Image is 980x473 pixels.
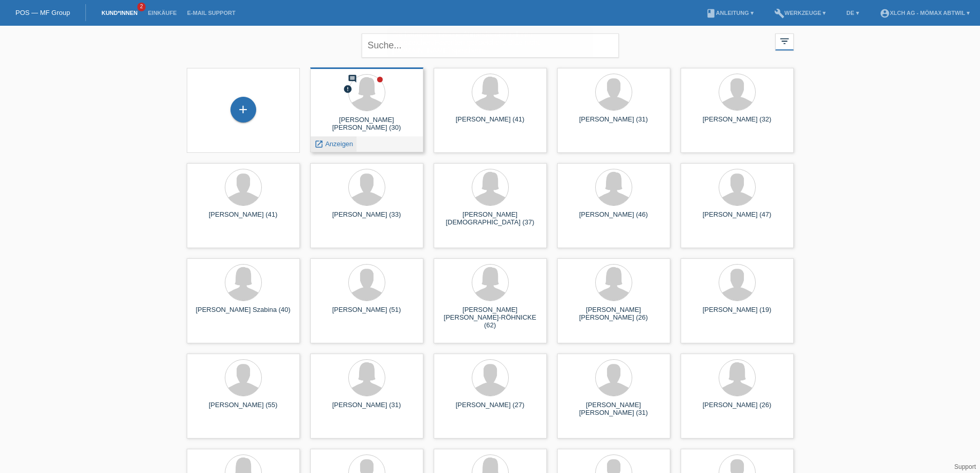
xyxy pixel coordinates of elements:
div: Sie haben die falsche Anmeldeseite in Ihren Lesezeichen/Favoriten gespeichert. Bitte nicht [DOMAI... [387,27,593,57]
div: [PERSON_NAME] (31) [318,401,415,417]
span: 2 [137,3,146,11]
a: Einkäufe [142,10,182,16]
div: Neuer Kommentar [348,74,357,85]
div: [PERSON_NAME] (19) [689,306,786,322]
a: launch Anzeigen [314,140,353,148]
div: [PERSON_NAME] Szabina (40) [195,306,292,322]
i: error [343,84,352,94]
div: [PERSON_NAME] (32) [689,115,786,132]
a: buildWerkzeuge ▾ [769,10,831,16]
div: Zurückgewiesen [343,84,352,95]
div: [PERSON_NAME] [PERSON_NAME] (26) [565,306,662,322]
div: [PERSON_NAME] (31) [565,115,662,132]
div: [PERSON_NAME] (46) [565,211,662,227]
a: DE ▾ [841,10,864,16]
div: [PERSON_NAME] (41) [195,211,292,227]
div: [PERSON_NAME] (55) [195,401,292,417]
a: bookAnleitung ▾ [701,10,759,16]
div: [PERSON_NAME] [PERSON_NAME] (30) [318,116,415,132]
i: comment [348,74,357,83]
div: [PERSON_NAME][DEMOGRAPHIC_DATA] (37) [442,211,539,227]
i: filter_list [779,36,790,47]
a: Kund*innen [96,10,142,16]
div: [PERSON_NAME] (41) [442,115,539,132]
a: Support [954,463,976,470]
div: [PERSON_NAME] (51) [318,306,415,322]
div: [PERSON_NAME] [PERSON_NAME] (31) [565,401,662,417]
div: [PERSON_NAME] (33) [318,211,415,227]
i: account_circle [880,8,890,19]
div: [PERSON_NAME] [PERSON_NAME]-RÖHNICKE (62) [442,306,539,324]
div: [PERSON_NAME] (47) [689,211,786,227]
div: Kund*in hinzufügen [231,101,256,118]
span: Anzeigen [325,140,353,148]
a: account_circleXLCH AG - Mömax Abtwil ▾ [875,10,975,16]
i: build [774,8,785,19]
i: book [706,8,716,19]
i: launch [314,139,324,149]
a: POS — MF Group [15,9,70,16]
div: [PERSON_NAME] (27) [442,401,539,417]
div: [PERSON_NAME] (26) [689,401,786,417]
a: E-Mail Support [182,10,241,16]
